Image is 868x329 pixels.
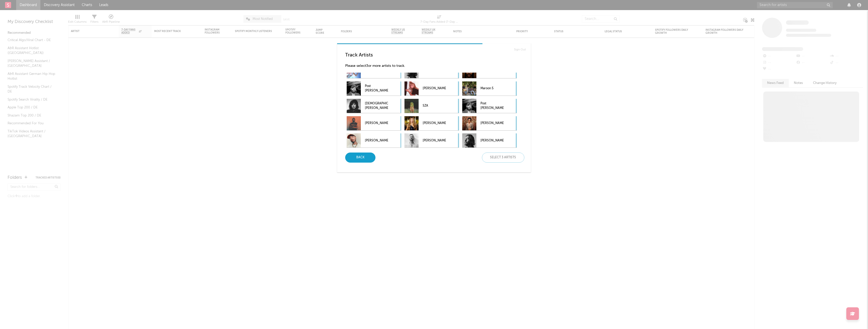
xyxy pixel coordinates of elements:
[365,83,388,94] p: Post [PERSON_NAME]
[365,118,388,129] p: [PERSON_NAME]
[404,81,459,96] div: [PERSON_NAME]
[480,83,504,94] p: Maroon 5
[480,118,504,129] p: [PERSON_NAME]
[365,135,388,146] p: [PERSON_NAME]
[462,133,517,147] div: [PERSON_NAME]
[462,81,517,96] div: Maroon 5
[347,81,401,96] div: Post [PERSON_NAME]
[365,100,388,112] p: [DEMOGRAPHIC_DATA][PERSON_NAME]
[423,118,446,129] p: [PERSON_NAME]
[345,153,375,163] div: Back
[423,135,446,146] p: [PERSON_NAME]
[480,100,504,112] p: Post [PERSON_NAME]
[404,116,459,130] div: [PERSON_NAME]
[480,135,504,146] p: [PERSON_NAME]
[404,99,459,113] div: SZA
[345,63,527,69] p: Please select 3 or more artists to track.
[423,100,446,112] p: SZA
[347,116,401,130] div: [PERSON_NAME]
[404,133,459,147] div: [PERSON_NAME]
[347,133,401,147] div: [PERSON_NAME]
[345,52,527,58] h3: Track Artists
[514,47,526,53] a: Sign Out
[423,83,446,94] p: [PERSON_NAME]
[462,99,517,113] div: Post [PERSON_NAME]
[347,99,401,113] div: [DEMOGRAPHIC_DATA][PERSON_NAME]
[462,116,517,130] div: [PERSON_NAME]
